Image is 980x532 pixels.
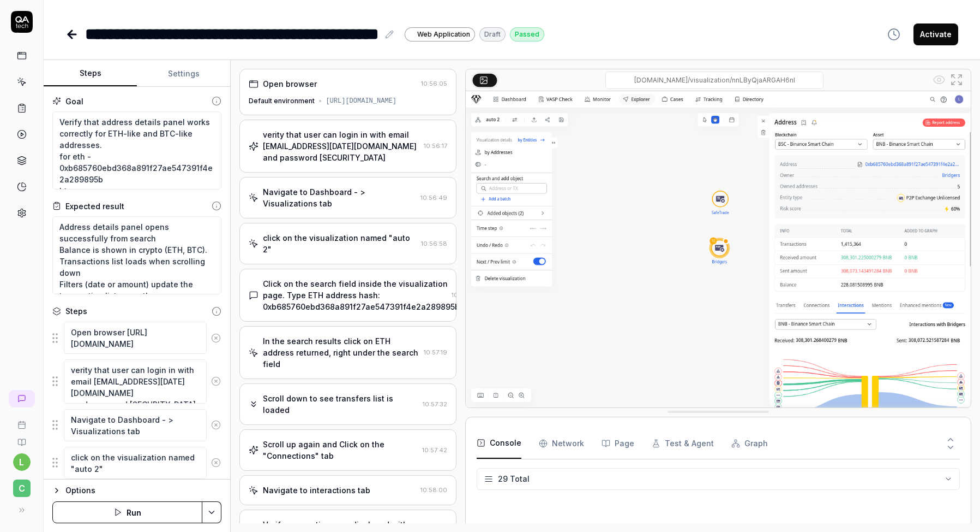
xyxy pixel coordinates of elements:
[249,96,315,106] div: Default environment
[207,327,225,349] button: Remove step
[52,501,202,523] button: Run
[65,305,87,317] div: Steps
[44,61,137,87] button: Steps
[52,359,221,404] div: Suggestions
[263,232,417,255] div: click on the visualization named "auto 2"
[420,486,447,494] time: 10:58:00
[13,480,31,497] span: C
[466,91,971,407] img: Screenshot
[326,96,396,106] div: [URL][DOMAIN_NAME]
[263,129,419,163] div: verity that user can login in with email [EMAIL_ADDRESS][DATE][DOMAIN_NAME] and password [SECURIT...
[207,452,225,474] button: Remove step
[52,321,221,354] div: Suggestions
[4,412,39,429] a: Book a call with us
[52,446,221,480] div: Suggestions
[652,428,714,459] button: Test & Agent
[65,200,124,212] div: Expected result
[263,484,370,496] div: Navigate to interactions tab
[13,453,31,471] button: l
[207,414,225,436] button: Remove step
[948,71,965,88] button: Open in full screen
[263,335,419,370] div: In the search results click on ETH address returned, right under the search field
[421,240,447,247] time: 10:56:58
[263,78,317,90] div: Open browser
[263,186,416,209] div: Navigate to Dashboard - > Visualizations tab
[602,428,634,459] button: Page
[263,439,418,462] div: Scroll up again and Click on the "Connections" tab
[539,428,584,459] button: Network
[207,370,225,392] button: Remove step
[930,71,948,88] button: Show all interative elements
[4,471,39,499] button: C
[424,142,447,150] time: 10:56:17
[405,27,475,42] a: Web Application
[263,278,460,312] div: Click on the search field inside the visualization page. Type ETH address hash: 0xb685760ebd368a8...
[65,484,221,497] div: Options
[479,27,506,42] div: Draft
[65,96,83,107] div: Goal
[137,61,230,87] button: Settings
[420,194,447,202] time: 10:56:49
[913,23,958,45] button: Activate
[477,428,521,459] button: Console
[452,291,477,299] time: 10:57:09
[417,29,470,39] span: Web Application
[731,428,768,459] button: Graph
[52,484,221,497] button: Options
[510,27,544,42] div: Passed
[881,23,907,45] button: View version history
[423,400,447,408] time: 10:57:32
[422,446,447,454] time: 10:57:42
[4,429,39,447] a: Documentation
[263,393,418,416] div: Scroll down to see transfers list is loaded
[421,80,447,87] time: 10:56:05
[9,390,35,407] a: New conversation
[424,348,447,356] time: 10:57:19
[52,409,221,442] div: Suggestions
